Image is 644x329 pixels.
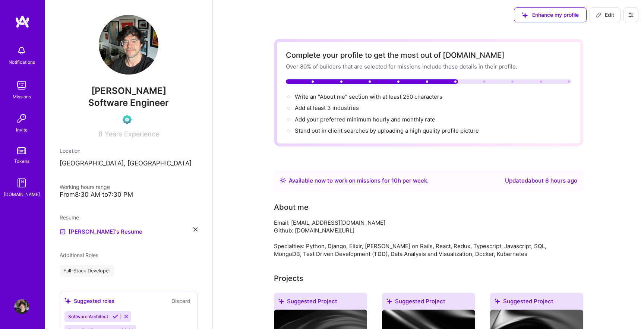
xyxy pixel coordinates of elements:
span: Additional Roles [60,252,98,258]
span: [PERSON_NAME] [60,85,198,97]
img: Invite [14,111,29,126]
div: Available now to work on missions for h per week . [289,176,429,185]
div: Tokens [14,157,29,165]
i: icon SuggestedTeams [278,298,284,304]
i: icon SuggestedTeams [386,298,392,304]
div: Over 80% of builders that are selected for missions include these details in their profile. [286,63,571,70]
i: icon Close [193,227,198,231]
div: Invite [16,126,28,134]
img: User Avatar [14,299,29,314]
div: About me [274,202,309,213]
span: Software Architect [68,314,108,319]
div: Complete your profile to get the most out of [DOMAIN_NAME] [286,51,571,60]
button: Discard [169,297,193,305]
img: User Avatar [99,15,158,75]
i: Accept [113,314,118,319]
button: Edit [590,7,621,22]
img: teamwork [14,78,29,93]
span: 8 [98,130,102,138]
img: Evaluation Call Pending [123,115,132,124]
img: Availability [280,177,286,183]
div: Notifications [9,58,35,66]
div: From 8:30 AM to 7:30 PM [60,191,198,199]
p: [GEOGRAPHIC_DATA], [GEOGRAPHIC_DATA] [60,159,198,168]
span: Add your preferred minimum hourly and monthly rate [295,116,435,123]
div: Missions [13,93,31,101]
span: Write an "About me" section with at least 250 characters [295,93,444,100]
i: Reject [123,314,129,319]
div: Suggested Project [490,293,583,313]
div: Full-Stack Developer [60,265,114,277]
div: [DOMAIN_NAME] [4,190,40,198]
div: Updated about 6 hours ago [505,176,577,185]
span: Working hours range [60,184,110,190]
img: Resume [60,229,66,235]
img: guide book [14,175,29,190]
div: Location [60,147,198,155]
div: Email: [EMAIL_ADDRESS][DOMAIN_NAME] Github: [DOMAIN_NAME][URL] Specialties: Python, Django, Elixi... [274,219,572,258]
div: Projects [274,273,303,284]
img: bell [14,43,29,58]
div: Suggested Project [382,293,475,313]
span: Years Experience [105,130,159,138]
a: [PERSON_NAME]'s Resume [60,227,142,236]
span: Edit [596,11,614,19]
div: Suggested Project [274,293,367,313]
span: Resume [60,214,79,221]
span: Add at least 3 industries [295,104,359,111]
img: logo [15,15,30,28]
img: tokens [17,147,26,154]
i: icon SuggestedTeams [64,298,71,304]
span: 10 [391,177,398,184]
a: User Avatar [12,299,31,314]
div: Stand out in client searches by uploading a high quality profile picture [295,127,479,135]
span: Software Engineer [88,97,169,108]
div: Suggested roles [64,297,114,305]
i: icon SuggestedTeams [495,298,500,304]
